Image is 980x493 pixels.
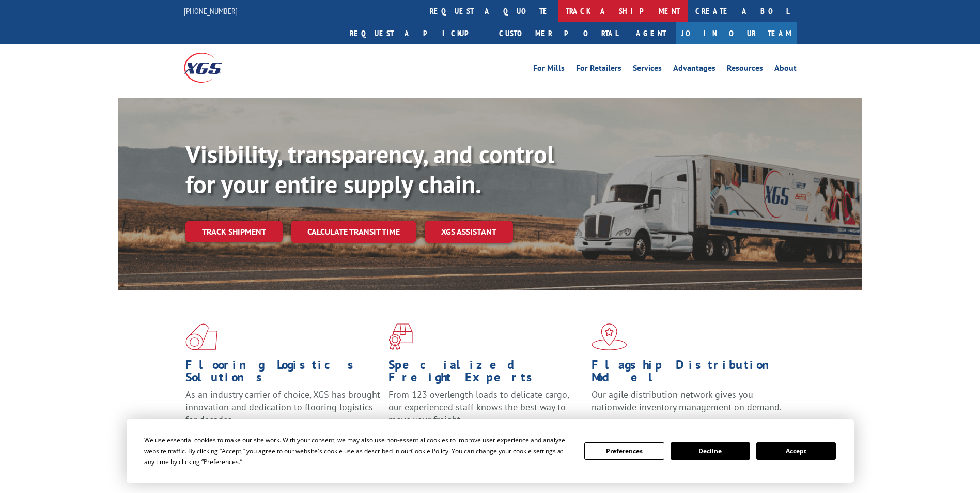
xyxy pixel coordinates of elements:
div: Cookie Consent Prompt [127,419,854,483]
p: From 123 overlength loads to delicate cargo, our experienced staff knows the best way to move you... [388,389,584,435]
a: Agent [626,22,676,44]
a: XGS ASSISTANT [425,221,513,243]
a: Services [633,64,662,75]
a: Customer Portal [491,22,626,44]
h1: Flooring Logistics Solutions [185,359,381,389]
div: We use essential cookies to make our site work. With your consent, we may also use non-essential ... [144,435,572,467]
a: About [774,64,797,75]
a: Join Our Team [676,22,797,44]
img: xgs-icon-total-supply-chain-intelligence-red [185,323,217,350]
a: Track shipment [185,221,283,242]
button: Preferences [584,442,664,460]
a: For Retailers [576,64,621,75]
button: Decline [671,442,750,460]
img: xgs-icon-flagship-distribution-model-red [592,323,627,350]
span: As an industry carrier of choice, XGS has brought innovation and dedication to flooring logistics... [185,389,380,425]
a: Request a pickup [342,22,491,44]
span: Preferences [204,457,239,466]
a: Calculate transit time [291,221,416,243]
a: Advantages [673,64,715,75]
span: Our agile distribution network gives you nationwide inventory management on demand. [592,389,782,413]
button: Accept [756,442,836,460]
h1: Specialized Freight Experts [388,359,584,389]
a: Resources [727,64,763,75]
h1: Flagship Distribution Model [592,359,787,389]
img: xgs-icon-focused-on-flooring-red [388,323,413,350]
span: Cookie Policy [411,446,448,455]
b: Visibility, transparency, and control for your entire supply chain. [185,138,554,200]
a: For Mills [533,64,565,75]
a: [PHONE_NUMBER] [184,6,238,16]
